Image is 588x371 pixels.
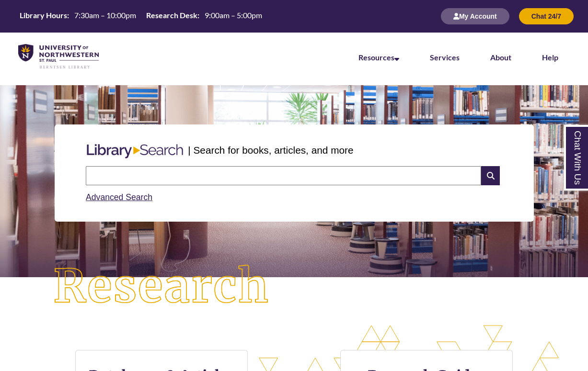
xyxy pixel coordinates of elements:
[18,44,99,69] img: UNWSP Library Logo
[542,53,558,62] a: Help
[358,53,399,62] a: Resources
[441,8,509,24] button: My Account
[86,192,152,202] a: Advanced Search
[481,166,499,185] i: Search
[430,53,460,62] a: Services
[142,10,201,21] th: Research Desk:
[16,10,266,23] a: Hours Today
[82,140,188,162] img: Libary Search
[16,10,266,22] table: Hours Today
[205,11,262,20] span: 9:00am – 5:00pm
[74,11,136,20] span: 7:30am – 10:00pm
[29,241,294,333] img: Research
[188,143,353,157] p: | Search for books, articles, and more
[519,8,574,24] button: Chat 24/7
[519,12,574,20] a: Chat 24/7
[441,12,509,20] a: My Account
[16,10,70,21] th: Library Hours:
[490,53,511,62] a: About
